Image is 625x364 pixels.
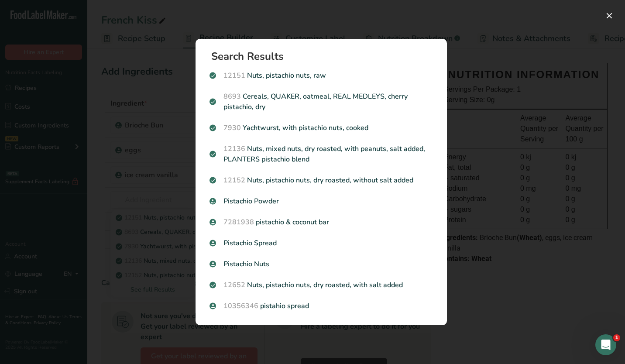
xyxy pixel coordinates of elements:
[209,301,433,311] p: pistahio spread
[223,217,254,227] span: 7281938
[209,144,433,165] p: Nuts, mixed nuts, dry roasted, with peanuts, salt added, PLANTERS pistachio blend
[223,144,245,154] span: 12136
[613,334,620,341] span: 1
[209,280,433,290] p: Nuts, pistachio nuts, dry roasted, with salt added
[211,51,438,62] h1: Search Results
[209,238,433,248] p: Pistachio Spread
[223,92,241,101] span: 8693
[209,91,433,112] p: Cereals, QUAKER, oatmeal, REAL MEDLEYS, cherry pistachio, dry
[223,175,245,185] span: 12152
[595,334,616,355] iframe: Intercom live chat
[209,196,433,206] p: Pistachio Powder
[223,123,241,133] span: 7930
[223,280,245,290] span: 12652
[223,301,258,311] span: 10356346
[209,259,433,269] p: Pistachio Nuts
[209,175,433,185] p: Nuts, pistachio nuts, dry roasted, without salt added
[209,217,433,227] p: pistachio & coconut bar
[209,123,433,133] p: Yachtwurst, with pistachio nuts, cooked
[209,70,433,81] p: Nuts, pistachio nuts, raw
[223,71,245,80] span: 12151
